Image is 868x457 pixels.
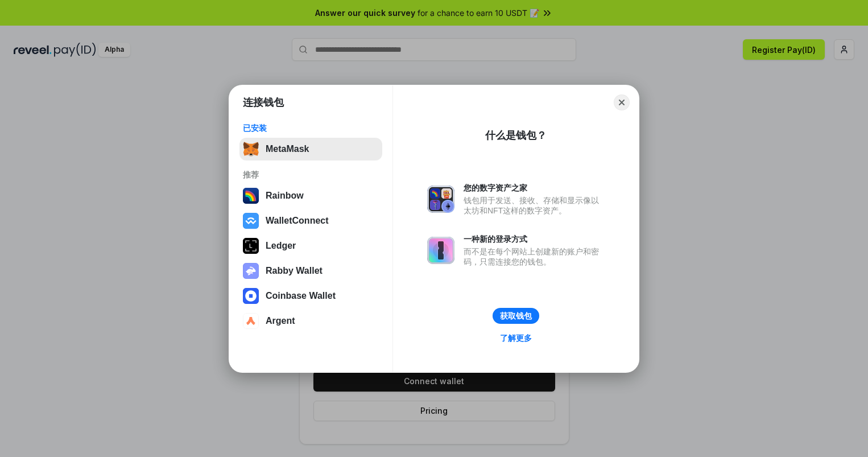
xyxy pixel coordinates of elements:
button: Rabby Wallet [239,260,382,282]
div: 推荐 [243,170,379,180]
div: Rabby Wallet [266,266,323,276]
div: 您的数字资产之家 [464,183,605,193]
h1: 连接钱包 [243,96,284,109]
img: svg+xml,%3Csvg%20xmlns%3D%22http%3A%2F%2Fwww.w3.org%2F2000%2Fsvg%22%20fill%3D%22none%22%20viewBox... [427,186,454,213]
a: 了解更多 [493,331,539,345]
img: svg+xml,%3Csvg%20width%3D%22120%22%20height%3D%22120%22%20viewBox%3D%220%200%20120%20120%22%20fil... [243,188,259,204]
img: svg+xml,%3Csvg%20xmlns%3D%22http%3A%2F%2Fwww.w3.org%2F2000%2Fsvg%22%20fill%3D%22none%22%20viewBox... [427,237,454,264]
button: 获取钱包 [493,308,539,324]
img: svg+xml,%3Csvg%20fill%3D%22none%22%20height%3D%2233%22%20viewBox%3D%220%200%2035%2033%22%20width%... [243,141,259,157]
button: Argent [239,310,382,332]
div: Argent [266,316,295,326]
button: MetaMask [239,138,382,160]
div: 了解更多 [500,333,532,343]
div: 钱包用于发送、接收、存储和显示像以太坊和NFT这样的数字资产。 [464,195,605,216]
button: Rainbow [239,184,382,207]
div: Ledger [266,241,296,251]
div: 获取钱包 [500,311,532,321]
div: Coinbase Wallet [266,291,336,301]
div: Rainbow [266,191,304,201]
img: svg+xml,%3Csvg%20width%3D%2228%22%20height%3D%2228%22%20viewBox%3D%220%200%2028%2028%22%20fill%3D... [243,313,259,329]
button: Close [614,94,630,110]
div: 已安装 [243,123,379,133]
div: MetaMask [266,144,309,154]
button: Ledger [239,234,382,257]
button: Coinbase Wallet [239,285,382,307]
div: 什么是钱包？ [485,129,547,142]
div: 一种新的登录方式 [464,234,605,244]
img: svg+xml,%3Csvg%20xmlns%3D%22http%3A%2F%2Fwww.w3.org%2F2000%2Fsvg%22%20width%3D%2228%22%20height%3... [243,238,259,254]
img: svg+xml,%3Csvg%20xmlns%3D%22http%3A%2F%2Fwww.w3.org%2F2000%2Fsvg%22%20fill%3D%22none%22%20viewBox... [243,263,259,279]
img: svg+xml,%3Csvg%20width%3D%2228%22%20height%3D%2228%22%20viewBox%3D%220%200%2028%2028%22%20fill%3D... [243,288,259,304]
div: WalletConnect [266,216,329,226]
button: WalletConnect [239,209,382,232]
img: svg+xml,%3Csvg%20width%3D%2228%22%20height%3D%2228%22%20viewBox%3D%220%200%2028%2028%22%20fill%3D... [243,213,259,229]
div: 而不是在每个网站上创建新的账户和密码，只需连接您的钱包。 [464,246,605,267]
